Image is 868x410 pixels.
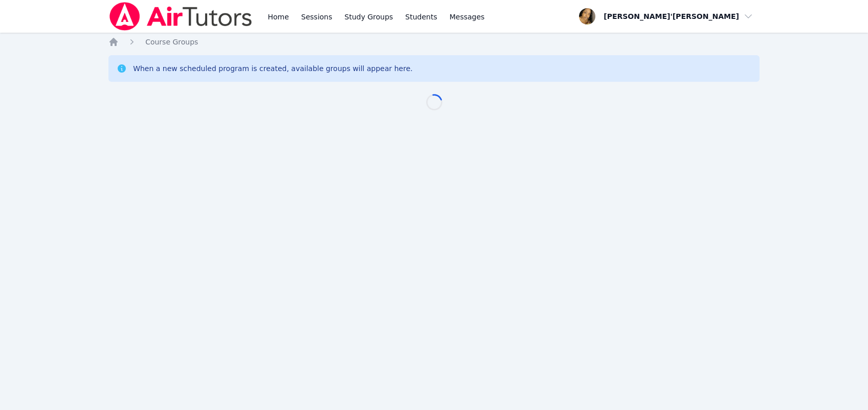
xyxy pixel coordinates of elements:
[145,38,198,46] span: Course Groups
[450,12,485,22] span: Messages
[108,37,760,47] nav: Breadcrumb
[145,37,198,47] a: Course Groups
[133,63,413,74] div: When a new scheduled program is created, available groups will appear here.
[108,2,253,31] img: Air Tutors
